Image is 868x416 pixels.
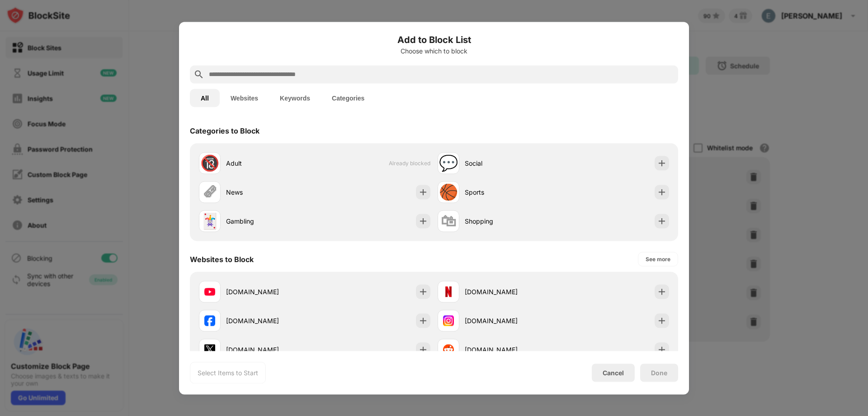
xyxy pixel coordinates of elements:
[226,345,315,354] div: [DOMAIN_NAME]
[465,216,553,226] div: Shopping
[226,287,315,296] div: [DOMAIN_NAME]
[443,286,454,297] img: favicons
[198,368,258,377] div: Select Items to Start
[603,369,624,377] div: Cancel
[226,187,315,197] div: News
[190,33,678,46] h6: Add to Block List
[465,187,553,197] div: Sports
[651,369,667,376] div: Done
[226,316,315,325] div: [DOMAIN_NAME]
[190,47,678,54] div: Choose which to block
[389,160,430,167] span: Already blocked
[321,89,375,107] button: Categories
[220,89,269,107] button: Websites
[439,154,458,172] div: 💬
[190,254,254,263] div: Websites to Block
[190,89,220,107] button: All
[465,345,553,354] div: [DOMAIN_NAME]
[204,344,215,355] img: favicons
[441,212,456,230] div: 🛍
[439,183,458,201] div: 🏀
[465,287,553,296] div: [DOMAIN_NAME]
[204,286,215,297] img: favicons
[443,315,454,326] img: favicons
[226,216,315,226] div: Gambling
[204,315,215,326] img: favicons
[190,126,259,135] div: Categories to Block
[200,154,219,172] div: 🔞
[465,316,553,325] div: [DOMAIN_NAME]
[202,183,217,201] div: 🗞
[443,344,454,355] img: favicons
[226,158,315,168] div: Adult
[269,89,321,107] button: Keywords
[200,212,219,230] div: 🃏
[646,254,670,263] div: See more
[465,158,553,168] div: Social
[193,69,204,80] img: search.svg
